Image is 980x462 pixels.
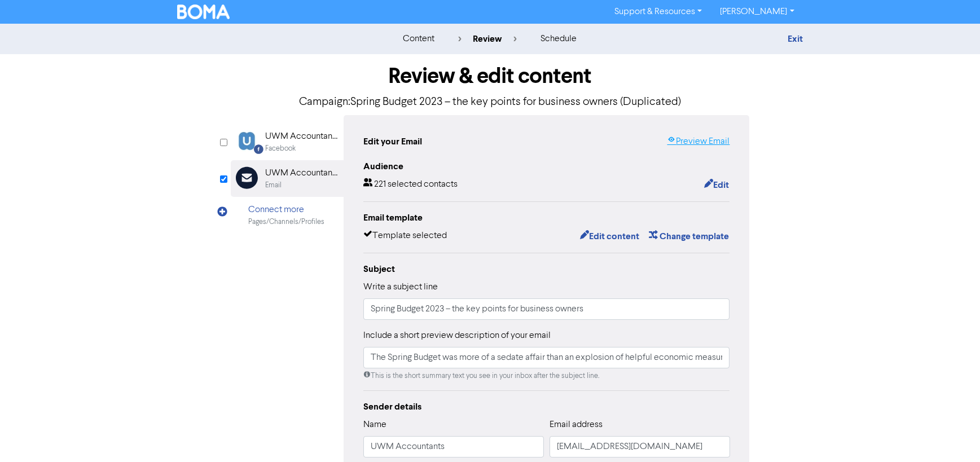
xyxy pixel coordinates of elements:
[458,32,517,46] div: review
[363,371,730,381] div: This is the short summary text you see in your inbox after the subject line.
[265,143,296,154] div: Facebook
[363,329,551,342] label: Include a short preview description of your email
[231,160,344,197] div: UWM AccountantsEmail
[231,63,750,89] h1: Review & edit content
[704,178,729,192] button: Edit
[711,3,803,21] a: [PERSON_NAME]
[231,94,750,111] p: Campaign: Spring Budget 2023 – the key points for business owners (Duplicated)
[403,32,434,46] div: content
[177,5,230,19] img: BOMA Logo
[924,408,980,462] iframe: Chat Widget
[231,197,344,234] div: Connect morePages/Channels/Profiles
[648,229,729,244] button: Change template
[363,160,730,173] div: Audience
[540,32,577,46] div: schedule
[363,262,730,276] div: Subject
[363,229,447,244] div: Template selected
[363,400,730,413] div: Sender details
[265,180,282,191] div: Email
[605,3,711,21] a: Support & Resources
[363,135,422,148] div: Edit your Email
[788,33,803,45] a: Exit
[363,178,458,192] div: 221 selected contacts
[363,418,386,432] label: Name
[236,130,258,152] img: Facebook
[579,229,640,244] button: Edit content
[248,217,324,227] div: Pages/Channels/Profiles
[248,203,324,217] div: Connect more
[667,135,729,148] a: Preview Email
[231,124,344,160] div: Facebook UWM AccountantsFacebook
[363,211,730,225] div: Email template
[265,130,337,143] div: UWM Accountants
[363,280,438,294] label: Write a subject line
[265,166,337,180] div: UWM Accountants
[550,418,603,432] label: Email address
